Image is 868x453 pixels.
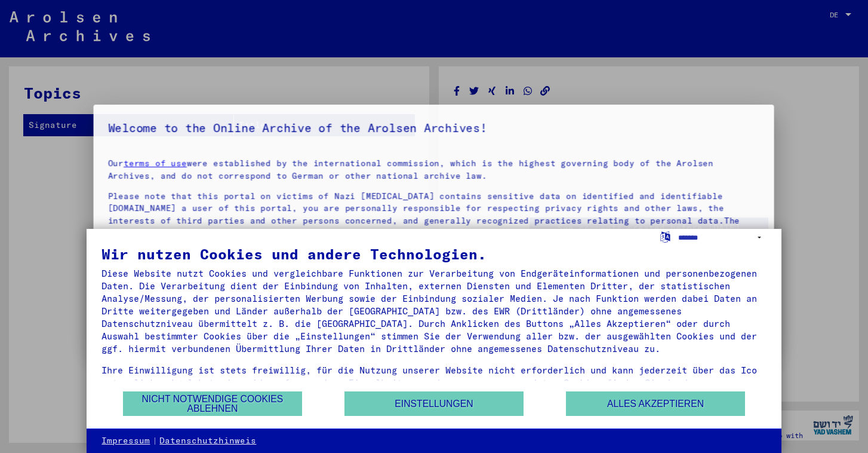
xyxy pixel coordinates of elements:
div: Wir nutzen Cookies und andere Technologien. [101,247,766,261]
select: Sprache auswählen [678,229,767,246]
a: terms of use [117,157,181,167]
h5: Welcome to the Online Archive of the Arolsen Archives! [101,117,767,136]
p: Our were established by the international commission, which is the highest governing body of the ... [101,156,767,181]
p: Please note that this portal on victims of Nazi [MEDICAL_DATA] contains sensitive data on identif... [101,189,767,240]
a: Datenschutzhinweis [159,435,256,447]
label: Sprache auswählen [659,231,672,242]
button: Einstellungen [344,391,524,416]
div: Diese Website nutzt Cookies und vergleichbare Funktionen zur Verarbeitung von Endgeräteinformatio... [101,267,766,355]
a: Impressum [101,435,150,447]
button: Alles akzeptieren [566,391,745,416]
button: Nicht notwendige Cookies ablehnen [123,391,302,416]
div: Ihre Einwilligung ist stets freiwillig, für die Nutzung unserer Website nicht erforderlich und ka... [101,364,766,402]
